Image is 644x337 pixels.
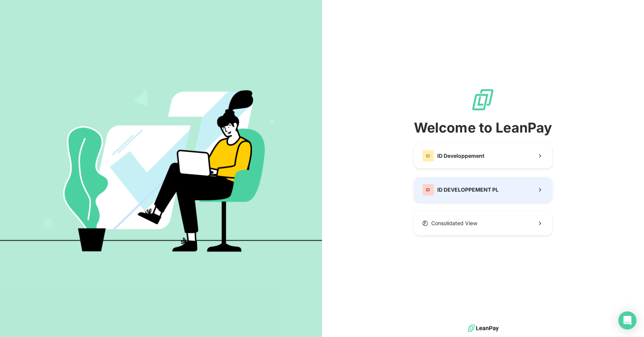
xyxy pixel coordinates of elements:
span: ID Developpement [437,152,484,160]
div: Open Intercom Messenger [618,311,636,329]
span: ID DEVELOPPEMENT PL [437,186,499,194]
img: logo [468,323,499,334]
div: ID [422,150,434,162]
button: IDID DEVELOPPEMENT PL [414,177,552,202]
img: logo sigle [471,88,495,112]
button: Consolidated View [414,211,552,235]
span: Welcome to LeanPay [414,121,552,134]
div: ID [422,184,434,196]
button: IDID Developpement [414,143,552,168]
span: Consolidated View [431,220,477,227]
